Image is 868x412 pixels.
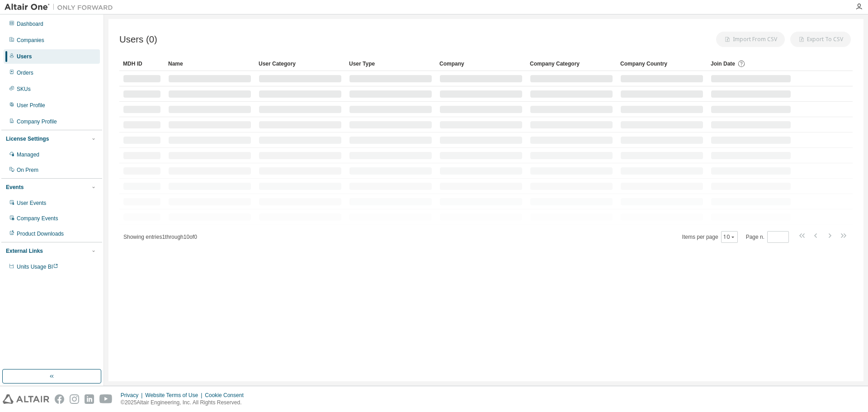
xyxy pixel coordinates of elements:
div: User Category [259,57,342,71]
div: SKUs [17,85,31,93]
div: Companies [17,37,44,44]
img: facebook.svg [55,394,64,404]
img: altair_logo.svg [3,394,49,404]
span: Units Usage BI [17,264,58,270]
button: Import From CSV [716,32,785,47]
div: Cookie Consent [205,392,249,399]
div: Company [439,57,523,71]
span: Join Date [711,61,735,67]
div: User Profile [17,102,45,109]
div: Events [6,184,24,191]
div: External Links [6,247,43,255]
div: User Events [17,199,46,207]
div: Website Terms of Use [145,392,205,399]
span: Page n. [746,231,789,243]
div: Company Events [17,215,58,222]
span: Showing entries 1 through 10 of 0 [123,234,197,240]
div: Name [168,57,251,71]
div: Managed [17,151,39,158]
img: linkedin.svg [85,394,94,404]
div: Company Category [530,57,613,71]
div: Product Downloads [17,230,64,237]
div: License Settings [6,135,49,142]
div: On Prem [17,166,38,174]
img: instagram.svg [70,394,79,404]
div: User Type [349,57,432,71]
img: Altair One [5,3,118,12]
div: Privacy [121,392,145,399]
div: Company Country [620,57,703,71]
span: Items per page [682,231,738,243]
img: youtube.svg [99,394,113,404]
div: Company Profile [17,118,57,125]
div: Dashboard [17,20,43,28]
button: Export To CSV [790,32,851,47]
span: Users (0) [119,34,157,45]
p: © 2025 Altair Engineering, Inc. All Rights Reserved. [121,399,249,407]
div: Users [17,53,32,60]
div: Orders [17,69,33,76]
button: 10 [723,233,736,241]
svg: Date when the user was first added or directly signed up. If the user was deleted and later re-ad... [737,60,745,68]
div: MDH ID [123,57,161,71]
